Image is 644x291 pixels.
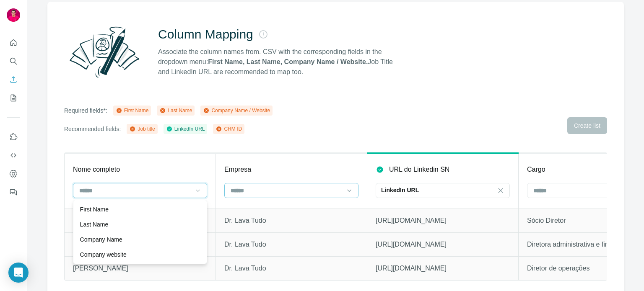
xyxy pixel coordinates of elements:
[224,239,358,250] p: Dr. Lava Tudo
[158,47,400,77] p: Associate the column names from. CSV with the corresponding fields in the dropdown menu: Job Titl...
[376,263,510,273] p: [URL][DOMAIN_NAME]
[527,165,545,175] p: Cargo
[7,90,20,106] button: My lists
[73,263,207,273] p: [PERSON_NAME]
[7,72,20,87] button: Enrich CSV
[64,106,107,115] p: Required fields*:
[73,165,120,175] p: Nome completo
[8,263,29,283] div: Open Intercom Messenger
[381,186,419,194] p: LinkedIn URL
[7,166,20,181] button: Dashboard
[166,125,205,133] div: LinkedIn URL
[116,107,149,114] div: First Name
[216,125,242,133] div: CRM ID
[80,250,127,259] p: Company website
[129,125,155,133] div: Job title
[80,205,109,214] p: First Name
[80,235,122,244] p: Company Name
[224,165,251,175] p: Empresa
[64,22,145,82] img: Surfe Illustration - Column Mapping
[376,239,510,250] p: [URL][DOMAIN_NAME]
[159,107,192,114] div: Last Name
[64,125,121,133] p: Recommended fields:
[7,185,20,200] button: Feedback
[7,8,20,22] img: Avatar
[208,58,368,65] strong: First Name, Last Name, Company Name / Website.
[389,165,449,175] p: URL do Linkedin SN
[158,27,253,42] h2: Column Mapping
[376,216,510,226] p: [URL][DOMAIN_NAME]
[80,220,109,229] p: Last Name
[7,129,20,144] button: Use Surfe on LinkedIn
[7,54,20,69] button: Search
[203,107,270,114] div: Company Name / Website
[224,263,358,273] p: Dr. Lava Tudo
[7,35,20,50] button: Quick start
[224,216,358,226] p: Dr. Lava Tudo
[7,148,20,163] button: Use Surfe API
